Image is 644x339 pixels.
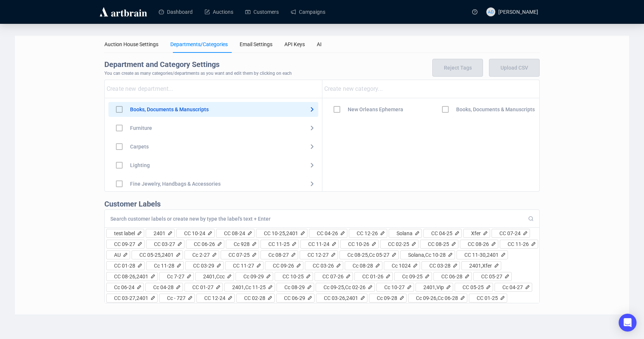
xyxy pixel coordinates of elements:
div: Xfer [471,229,481,237]
div: Cc 09-25,Cc 02-26 [323,283,366,291]
div: Cc 04-27 [502,283,523,291]
div: CC 10-25,2401 [264,229,298,237]
div: API Keys [284,40,305,48]
div: CC 04-25 [431,229,452,237]
div: Cc 7-27 [167,272,184,281]
div: Fine Jewelry, Handbags & Accessories [130,180,221,188]
div: Cc 04-28 [153,283,174,291]
div: Departments/Categories [170,40,228,48]
div: Books, Documents & Manuscripts [130,105,209,113]
div: Open Intercom Messenger [619,314,637,332]
div: Lighting [130,161,150,169]
div: CC 05-25 [463,283,484,291]
div: CC 11-24 [308,240,329,248]
div: Customer Labels [104,191,540,210]
div: Cc 2-27 [192,251,210,259]
div: Cc 09-29 [243,272,264,281]
div: CC 09-27 [114,240,135,248]
div: CC 07-26 [322,272,344,281]
div: CC 03-26 [313,262,334,270]
button: Reject Tags [432,59,483,77]
input: Create new department... [107,83,322,95]
div: CC 02-25 [388,240,409,248]
span: [PERSON_NAME] [498,9,538,15]
div: 2401,Ccc [203,272,225,281]
div: CC 01-26 [362,272,383,281]
input: Create new category... [324,83,540,95]
a: Customers [245,2,279,22]
div: CC 06-29 [284,294,305,302]
div: CC 01-28 [114,262,135,270]
div: Email Settings [240,40,272,48]
div: CC 11-26 [508,240,529,248]
div: CC 08-24 [224,229,245,237]
div: CC 12-27 [307,251,329,259]
div: 2401,Xfer [469,262,492,270]
div: Cc 11-28 [154,262,174,270]
div: Auction House Settings [104,40,158,48]
span: question-circle [472,9,477,15]
div: CC 11-25 [268,240,290,248]
img: logo [98,6,148,18]
div: 2401,Vip [423,283,444,291]
div: CC 08-25 [428,240,449,248]
div: Cc 08-29 [284,283,305,291]
div: Cc 09-25 [402,272,423,281]
div: CC 04-26 [317,229,338,237]
div: CC 09-26 [273,262,294,270]
div: CC 01-25 [477,294,498,302]
div: CC 03-26,2401 [324,294,358,302]
div: 2401 [154,229,165,237]
span: AD [488,8,493,15]
div: test label [114,229,135,237]
div: Solana [397,229,413,237]
a: Auctions [205,2,233,22]
div: CC 03-28 [429,262,451,270]
div: CC 05-27 [481,272,502,281]
div: CC 10-24 [184,229,205,237]
div: Cc 09-26,Cc 06-28 [416,294,458,302]
div: CC 06-28 [441,272,463,281]
div: CC 11-27 [233,262,254,270]
div: New Orleans Ephemera [348,105,403,113]
div: CC 11-30,2401 [464,251,499,259]
div: CC 10-25 [282,272,304,281]
button: Upload CSV [489,59,540,77]
div: Cc 08-25,Cc 05-27 [347,251,389,259]
div: You can create as many categories/departments as you want and edit them by clicking on each [104,70,540,77]
div: CC 07-25 [228,251,250,259]
div: Books, Documents & Manuscripts [456,105,535,113]
div: CC 06-26 [194,240,215,248]
div: CC 07-24 [499,229,521,237]
div: CC 10-26 [348,240,369,248]
div: CC 05-25,2401 [139,251,174,259]
div: Furniture [130,124,152,132]
a: Dashboard [159,2,193,22]
div: Cc 08-27 [268,251,289,259]
input: Search customer labels or create new by type the label's text + Enter [110,215,525,222]
div: AU [114,251,121,259]
div: Department and Category Settings [104,59,540,70]
div: CC 03-29 [193,262,214,270]
div: Cc - 727 [167,294,186,302]
div: Cc 08-28 [353,262,373,270]
div: 2401,Cc 11-25 [232,283,266,291]
div: CC 03-27 [154,240,175,248]
div: Cc 09-28 [377,294,397,302]
div: CC 08-26 [468,240,489,248]
div: Cc 928 [234,240,250,248]
div: CC 02-28 [244,294,265,302]
div: Cc 10-27 [384,283,405,291]
div: CC 03-27,2401 [114,294,148,302]
div: Cc 1024 [392,262,411,270]
div: Carpets [130,143,149,151]
div: AI [317,40,322,48]
div: Cc 06-24 [114,283,135,291]
div: Solana,Cc 10-28 [408,251,446,259]
div: CC 12-24 [204,294,225,302]
div: CC 12-26 [357,229,378,237]
div: CC 08-26,2401 [114,272,148,281]
div: CC 01-27 [192,283,214,291]
a: Campaigns [291,2,325,22]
